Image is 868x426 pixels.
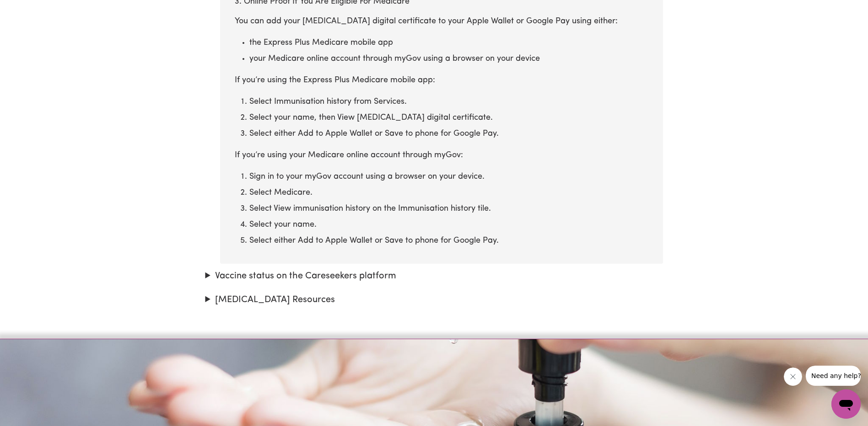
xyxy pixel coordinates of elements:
[5,6,55,14] span: Need any help?
[249,233,658,249] li: Select either Add to Apple Wallet or Save to phone for Google Pay.
[249,94,658,110] li: Select Immunisation history from Services.
[831,389,861,419] iframe: Button to launch messaging window
[235,16,658,28] p: You can add your [MEDICAL_DATA] digital certificate to your Apple Wallet or Google Pay using either:
[249,126,658,142] li: Select either Add to Apple Wallet or Save to phone for Google Pay.
[249,217,658,233] li: Select your name.
[249,169,658,185] li: Sign in to your myGov account using a browser on your device.
[235,149,658,162] p: If you’re using your Medicare online account through myGov:
[784,367,802,386] iframe: Close message
[249,201,658,217] li: Select View immunisation history on the Immunisation history tile.
[249,185,658,201] li: Select Medicare.
[205,269,663,283] summary: Vaccine status on the Careseekers platform
[249,51,658,67] li: your Medicare online account through myGov using a browser on your device
[249,110,658,126] li: Select your name, then View [MEDICAL_DATA] digital certificate.
[806,366,861,386] iframe: Message from company
[249,35,658,51] li: the Express Plus Medicare mobile app
[235,75,658,87] p: If you’re using the Express Plus Medicare mobile app:
[205,293,663,307] summary: [MEDICAL_DATA] Resources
